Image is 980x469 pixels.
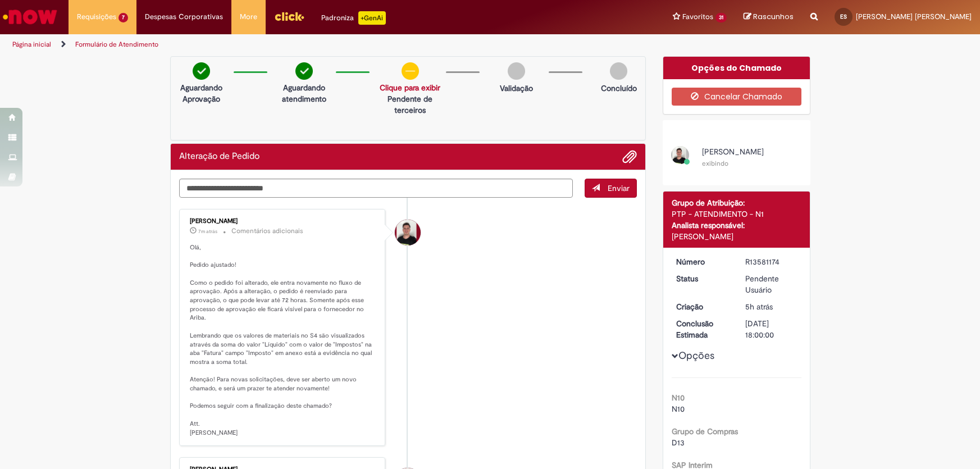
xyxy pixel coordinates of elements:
[190,218,377,225] div: [PERSON_NAME]
[672,438,685,448] span: D13
[715,13,727,22] span: 31
[608,183,630,193] span: Enviar
[672,404,685,414] span: N10
[753,11,794,22] span: Rascunhos
[702,159,728,168] small: exibindo
[668,273,737,284] dt: Status
[663,57,810,79] div: Opções do Chamado
[672,208,801,220] div: PTP - ATENDIMENTO - N1
[856,12,972,21] span: [PERSON_NAME] [PERSON_NAME]
[672,197,801,208] div: Grupo de Atribuição:
[1,6,59,28] img: ServiceNow
[402,62,419,80] img: circle-minus.png
[745,318,797,340] div: [DATE] 18:00:00
[610,62,627,80] img: img-circle-grey.png
[672,426,738,436] b: Grupo de Compras
[358,11,386,25] p: +GenAi
[500,83,533,94] p: Validação
[745,256,797,267] div: R13581174
[672,88,801,106] button: Cancelar Chamado
[682,11,713,22] span: Favoritos
[179,179,573,198] textarea: Digite sua mensagem aqui...
[840,13,847,20] span: ES
[745,301,797,312] div: 30/09/2025 12:07:32
[198,228,217,235] time: 30/09/2025 16:57:28
[622,149,637,164] button: Adicionar anexos
[672,220,801,231] div: Analista responsável:
[745,302,773,312] time: 30/09/2025 12:07:32
[12,40,51,49] a: Página inicial
[175,82,228,104] p: Aguardando Aprovação
[601,83,637,94] p: Concluído
[585,179,637,198] button: Enviar
[145,11,223,22] span: Despesas Corporativas
[702,147,764,157] span: [PERSON_NAME]
[193,62,210,80] img: check-circle-green.png
[395,220,421,245] div: undefined Online
[745,302,773,312] span: 5h atrás
[380,93,440,116] p: Pendente de terceiros
[380,83,440,93] a: Clique para exibir
[672,231,801,242] div: [PERSON_NAME]
[668,318,737,340] dt: Conclusão Estimada
[668,301,737,312] dt: Criação
[231,226,303,236] small: Comentários adicionais
[198,228,217,235] span: 7m atrás
[77,11,116,22] span: Requisições
[508,62,525,80] img: img-circle-grey.png
[118,13,128,22] span: 7
[321,11,386,25] div: Padroniza
[190,243,377,437] p: Olá, Pedido ajustado! Como o pedido foi alterado, ele entra novamente no fluxo de aprovação. Após...
[668,256,737,267] dt: Número
[277,82,330,104] p: Aguardando atendimento
[179,152,259,162] h2: Alteração de Pedido Histórico de tíquete
[745,273,797,295] div: Pendente Usuário
[75,40,158,49] a: Formulário de Atendimento
[8,34,645,55] ul: Trilhas de página
[295,62,313,80] img: check-circle-green.png
[672,393,685,403] b: N10
[274,8,304,25] img: click_logo_yellow_360x200.png
[744,12,794,22] a: Rascunhos
[240,11,257,22] span: More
